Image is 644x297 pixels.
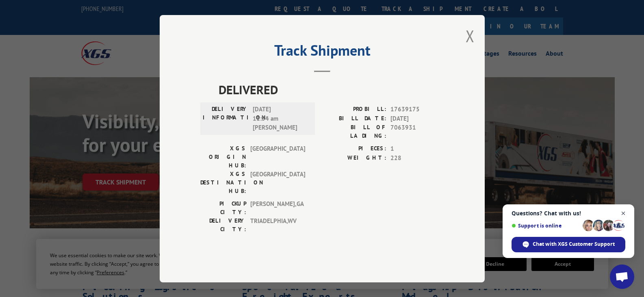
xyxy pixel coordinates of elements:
span: Questions? Chat with us! [512,210,625,217]
span: [PERSON_NAME] , GA [250,199,305,217]
span: [DATE] [390,114,444,123]
span: 7063931 [390,123,444,140]
label: BILL OF LADING: [322,123,386,140]
span: 17639175 [390,105,444,114]
span: Support is online [512,223,580,229]
label: DELIVERY INFORMATION: [203,105,249,132]
span: 1 [390,144,444,154]
div: Chat with XGS Customer Support [512,237,625,252]
span: 228 [390,153,444,163]
span: TRIADELPHIA , WV [250,217,305,234]
label: WEIGHT: [322,153,386,163]
label: DELIVERY CITY: [200,217,246,234]
label: PROBILL: [322,105,386,114]
span: Chat with XGS Customer Support [533,241,615,248]
span: [GEOGRAPHIC_DATA] [250,170,305,195]
label: BILL DATE: [322,114,386,123]
label: XGS DESTINATION HUB: [200,170,246,195]
button: Close modal [466,25,475,47]
div: Open chat [610,264,634,289]
label: PIECES: [322,144,386,154]
label: PICKUP CITY: [200,199,246,217]
span: [GEOGRAPHIC_DATA] [250,144,305,170]
h2: Track Shipment [200,45,444,60]
span: Close chat [618,208,629,219]
span: DELIVERED [219,80,444,99]
label: XGS ORIGIN HUB: [200,144,246,170]
span: [DATE] 11:54 am [PERSON_NAME] [253,105,308,132]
